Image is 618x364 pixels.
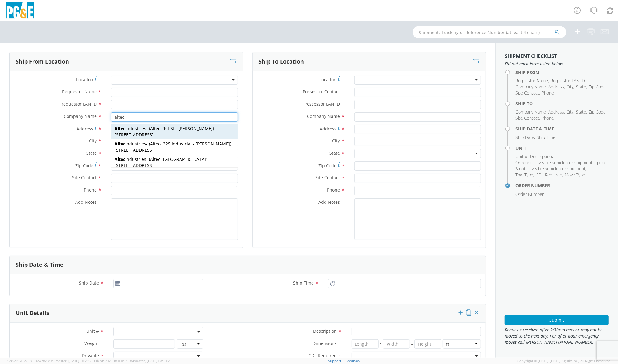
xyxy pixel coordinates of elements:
strong: Altec [115,141,125,147]
span: Zip Code [75,163,93,168]
a: Feedback [345,358,360,363]
span: Possessor LAN ID [305,101,340,107]
span: - 325 Industrial - [PERSON_NAME] [150,141,230,147]
span: Zip Code [589,84,606,90]
span: Weight [84,340,99,346]
li: , [515,90,540,96]
h3: Unit Details [16,310,49,316]
span: Zip Code [589,109,606,115]
span: Client: 2025.18.0-0e69584 [94,358,171,363]
span: Description [530,153,552,159]
h3: Ship To Location [259,59,304,65]
span: City [332,138,340,144]
li: , [515,84,547,90]
h4: Ship From [515,70,609,75]
span: Requestor Name [62,89,97,95]
li: , [589,109,607,115]
input: Height [414,339,441,349]
span: Copyright © [DATE]-[DATE] Agistix Inc., All Rights Reserved [517,358,611,363]
span: Address [76,126,93,132]
div: - ( ) [111,139,238,155]
span: Add Notes [75,199,97,205]
h4: Order Number [515,183,609,188]
span: Server: 2025.18.0-4e47823f9d1 [7,358,93,363]
span: City [566,84,573,90]
span: Description [313,328,337,334]
span: Unit # [515,153,527,159]
img: pge-logo-06675f144f4cfa6a6814.png [5,2,35,20]
span: State [86,150,97,156]
span: CDL Required [536,172,562,178]
li: , [515,134,535,141]
span: X [379,339,383,349]
span: Phone [542,115,554,121]
span: Move Type [565,172,585,178]
span: Phone [84,187,97,193]
span: CDL Required [309,353,337,358]
span: Company Name [515,109,546,115]
h3: Ship From Location [16,59,69,65]
span: State [576,84,586,90]
span: Address [320,126,336,132]
span: City [89,138,97,144]
span: Location [76,77,93,83]
li: , [550,78,586,84]
span: [STREET_ADDRESS] [115,162,154,168]
span: Site Contact [72,175,97,180]
li: , [515,153,528,160]
span: Drivable [82,353,99,358]
h3: Ship Date & Time [16,262,64,268]
button: Submit [505,315,609,325]
h4: Ship To [515,101,609,106]
span: Requestor Name [515,78,548,83]
span: Site Contact [515,90,539,96]
span: Ship Time [293,280,314,286]
span: - 1st St - [PERSON_NAME] [150,126,213,131]
input: Shipment, Tracking or Reference Number (at least 4 chars) [413,26,566,38]
input: Length [352,339,379,349]
span: Ship Date [515,134,534,140]
li: , [515,172,534,178]
h4: Unit [515,146,609,150]
span: Company Name [64,113,97,119]
li: , [576,109,587,115]
span: master, [DATE] 08:10:29 [134,358,171,363]
div: - ( ) [111,124,238,139]
li: , [548,109,565,115]
strong: Altec [115,156,125,162]
span: Site Contact [515,115,539,121]
li: , [566,84,574,90]
span: Industries [115,126,146,131]
strong: Altec [150,126,160,131]
span: Possessor Contact [303,89,340,95]
span: Add Notes [318,199,340,205]
li: , [589,84,607,90]
span: State [576,109,586,115]
span: - [GEOGRAPHIC_DATA] [150,156,206,162]
span: Order Number [515,191,544,197]
span: State [329,150,340,156]
span: Company Name [307,113,340,119]
strong: Altec [150,156,160,162]
li: , [576,84,587,90]
strong: Altec [115,126,125,131]
span: City [566,109,573,115]
span: Phone [327,187,340,193]
span: Tow Type [515,172,533,178]
span: Requestor LAN ID [550,78,585,83]
span: X [410,339,414,349]
span: Company Name [515,84,546,90]
span: Dimensions [313,340,337,346]
strong: Shipment Checklist [505,53,557,60]
span: Industries [115,156,146,162]
li: , [530,153,553,160]
span: Only one driveable vehicle per shipment, up to 3 not driveable vehicle per shipment [515,160,605,172]
span: Ship Date [79,280,99,286]
li: , [515,78,549,84]
span: Zip Code [318,163,336,168]
span: [STREET_ADDRESS] [115,132,154,137]
span: [STREET_ADDRESS] [115,147,154,153]
span: Location [319,77,336,83]
li: , [515,115,540,121]
input: Width [383,339,410,349]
